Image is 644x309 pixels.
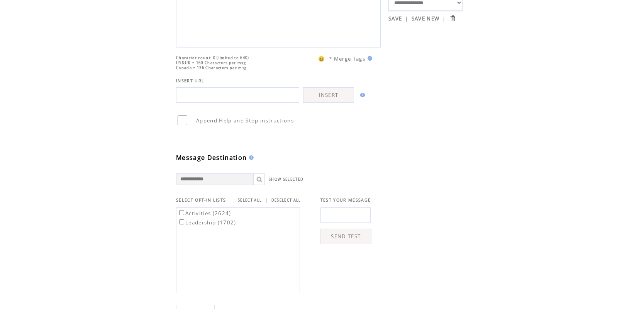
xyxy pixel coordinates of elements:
[320,197,371,203] span: TEST YOUR MESSAGE
[247,155,254,160] img: help.gif
[176,65,247,70] span: Canada = 136 Characters per msg
[303,87,354,103] a: INSERT
[265,197,268,204] span: |
[412,15,440,22] a: SAVE NEW
[178,210,231,217] label: Activities (2624)
[238,198,262,203] a: SELECT ALL
[176,60,246,65] span: US&UK = 160 Characters per msg
[176,55,249,60] span: Character count: 0 (limited to 640)
[176,153,247,162] span: Message Destination
[178,219,236,226] label: Leadership (1702)
[365,56,372,61] img: help.gif
[388,15,402,22] a: SAVE
[196,117,294,124] span: Append Help and Stop instructions
[442,15,446,22] span: |
[176,78,204,83] span: INSERT URL
[176,197,226,203] span: SELECT OPT-IN LISTS
[318,55,325,62] span: 😀
[269,177,303,182] a: SHOW SELECTED
[449,15,456,22] input: Submit
[179,219,184,224] input: Leadership (1702)
[179,210,184,215] input: Activities (2624)
[405,15,408,22] span: |
[358,93,365,97] img: help.gif
[329,55,365,62] span: * Merge Tags
[271,198,301,203] a: DESELECT ALL
[320,229,371,244] a: SEND TEST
